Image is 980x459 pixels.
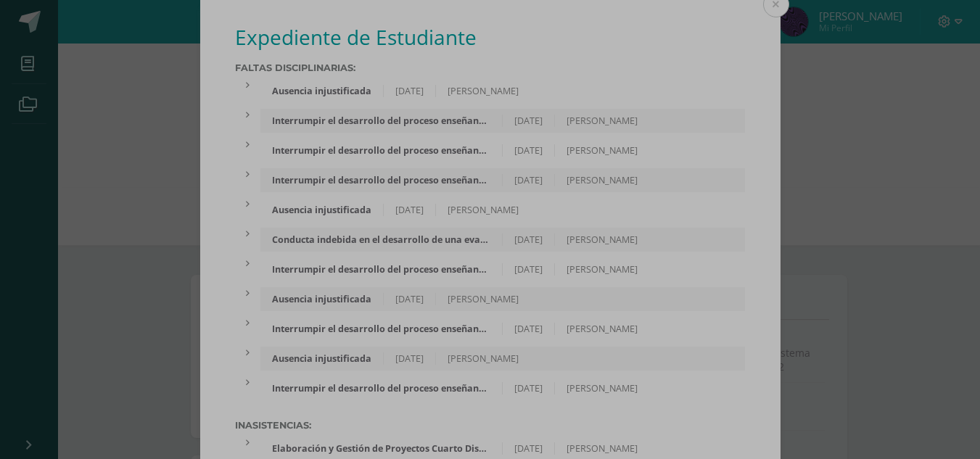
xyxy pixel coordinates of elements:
[436,293,530,305] div: [PERSON_NAME]
[260,85,384,97] div: Ausencia injustificada
[503,382,555,394] div: [DATE]
[384,293,436,305] div: [DATE]
[555,323,649,335] div: [PERSON_NAME]
[235,420,746,431] label: Inasistencias:
[260,233,503,246] div: Conducta indebida en el desarrollo de una evaluación
[384,352,436,365] div: [DATE]
[260,144,503,157] div: Interrumpir el desarrollo del proceso enseñanza-aprendizaje
[555,263,649,276] div: [PERSON_NAME]
[260,115,503,127] div: Interrumpir el desarrollo del proceso enseñanza-aprendizaje
[555,233,649,246] div: [PERSON_NAME]
[260,382,503,394] div: Interrumpir el desarrollo del proceso enseñanza-aprendizaje
[555,382,649,394] div: [PERSON_NAME]
[384,85,436,97] div: [DATE]
[235,62,746,73] label: Faltas Disciplinarias:
[555,442,649,455] div: [PERSON_NAME]
[503,323,555,335] div: [DATE]
[260,352,384,365] div: Ausencia injustificada
[555,174,649,186] div: [PERSON_NAME]
[384,204,436,216] div: [DATE]
[436,85,530,97] div: [PERSON_NAME]
[260,174,503,186] div: Interrumpir el desarrollo del proceso enseñanza-aprendizaje
[260,442,503,455] div: Elaboración y Gestión de Proyectos Cuarto Diseño [PERSON_NAME]. C.C.L.L. en Diseño 'A'
[503,174,555,186] div: [DATE]
[436,352,530,365] div: [PERSON_NAME]
[555,144,649,157] div: [PERSON_NAME]
[503,233,555,246] div: [DATE]
[235,23,746,51] h1: Expediente de Estudiante
[503,442,555,455] div: [DATE]
[260,323,503,335] div: Interrumpir el desarrollo del proceso enseñanza-aprendizaje
[436,204,530,216] div: [PERSON_NAME]
[260,204,384,216] div: Ausencia injustificada
[260,293,384,305] div: Ausencia injustificada
[503,263,555,276] div: [DATE]
[555,115,649,127] div: [PERSON_NAME]
[503,144,555,157] div: [DATE]
[260,263,503,276] div: Interrumpir el desarrollo del proceso enseñanza-aprendizaje
[503,115,555,127] div: [DATE]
